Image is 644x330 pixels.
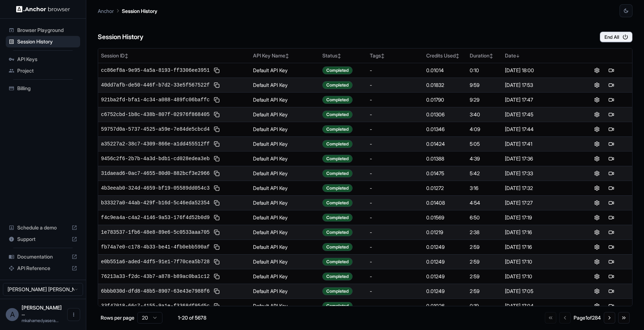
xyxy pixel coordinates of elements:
div: 0:10 [470,67,499,74]
span: 921ba2fd-bfa1-4c34-a088-489fc06baffc [101,96,210,103]
div: Documentation [6,251,80,262]
div: API Keys [6,54,80,65]
div: 0.01346 [426,126,464,133]
div: 0:19 [470,302,499,310]
td: Default API Key [250,210,319,225]
span: a35227a2-38c7-4309-866e-a1dd455512ff [101,140,210,148]
div: - [370,170,420,177]
div: [DATE] 17:05 [505,288,573,295]
div: Project [6,65,80,76]
td: Default API Key [250,240,319,254]
div: Completed [322,302,353,310]
button: Open menu [67,308,80,321]
span: ↕ [337,53,341,59]
div: 4:39 [470,155,499,162]
span: API Reference [17,265,69,272]
div: - [370,288,420,295]
div: 2:59 [470,288,499,295]
div: 0.01249 [426,258,464,265]
td: Default API Key [250,136,319,151]
div: Billing [6,83,80,94]
div: Completed [322,140,353,148]
span: ↓ [516,53,520,59]
div: 5:42 [470,170,499,177]
div: 9:59 [470,82,499,89]
nav: breadcrumb [98,7,157,15]
span: 40dd7afb-de50-446f-b7d2-33e5f567522f [101,82,210,89]
td: Default API Key [250,269,319,284]
span: cc86ef8a-9e95-4a5a-8193-ff3306ee3951 [101,67,210,74]
div: [DATE] 17:44 [505,126,573,133]
td: Default API Key [250,63,319,78]
div: Completed [322,81,353,89]
div: 0.01790 [426,96,464,103]
div: Page 1 of 284 [574,314,601,321]
div: 0.01026 [426,302,464,310]
div: 2:59 [470,258,499,265]
div: - [370,96,420,103]
div: Completed [322,155,353,163]
div: [DATE] 17:36 [505,155,573,162]
span: fb74a7e0-c178-4b33-be41-4fb0ebb590af [101,243,210,251]
div: Status [322,52,364,59]
p: Rows per page [101,314,134,321]
div: - [370,199,420,206]
td: Default API Key [250,195,319,210]
div: Support [6,233,80,245]
div: - [370,82,420,89]
td: Default API Key [250,181,319,195]
div: Browser Playground [6,24,80,36]
span: ↕ [285,53,289,59]
span: 9456c2f6-2b7b-4a3d-bdb1-cd028edea3eb [101,155,210,162]
div: 0.01249 [426,273,464,280]
h6: Session History [98,32,143,42]
div: - [370,155,420,162]
div: Completed [322,258,353,266]
div: - [370,126,420,133]
div: Session ID [101,52,247,59]
div: API Reference [6,262,80,274]
div: [DATE] 17:47 [505,96,573,103]
span: ↕ [456,53,459,59]
div: 0.01249 [426,288,464,295]
td: Default API Key [250,92,319,107]
div: [DATE] 17:19 [505,214,573,221]
td: Default API Key [250,122,319,136]
div: [DATE] 17:04 [505,302,573,310]
span: Ahamed Yaser Arafath MK [22,305,62,316]
div: Completed [322,125,353,133]
div: 5:05 [470,140,499,148]
div: [DATE] 17:41 [505,140,573,148]
div: [DATE] 17:45 [505,111,573,118]
div: Credits Used [426,52,464,59]
div: Completed [322,243,353,251]
span: 76213a33-f2dc-43b7-a878-b89ac0ba1c12 [101,273,210,280]
td: Default API Key [250,151,319,166]
div: Tags [370,52,420,59]
div: Completed [322,214,353,222]
img: Anchor Logo [16,6,70,13]
span: Billing [17,85,77,92]
div: [DATE] 17:33 [505,170,573,177]
td: Default API Key [250,78,319,92]
td: Default API Key [250,298,319,313]
div: 2:59 [470,273,499,280]
div: 0.01219 [426,229,464,236]
div: [DATE] 17:10 [505,273,573,280]
span: Browser Playground [17,27,77,34]
div: Completed [322,96,353,104]
div: - [370,67,420,74]
div: 0.01424 [426,140,464,148]
p: Session History [122,7,157,15]
td: Default API Key [250,225,319,240]
div: Schedule a demo [6,222,80,233]
div: 2:59 [470,243,499,251]
div: - [370,302,420,310]
span: ↕ [381,53,385,59]
span: Support [17,236,69,243]
span: ↕ [489,53,493,59]
div: 0.01569 [426,214,464,221]
div: - [370,140,420,148]
div: 3:16 [470,185,499,192]
div: - [370,273,420,280]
